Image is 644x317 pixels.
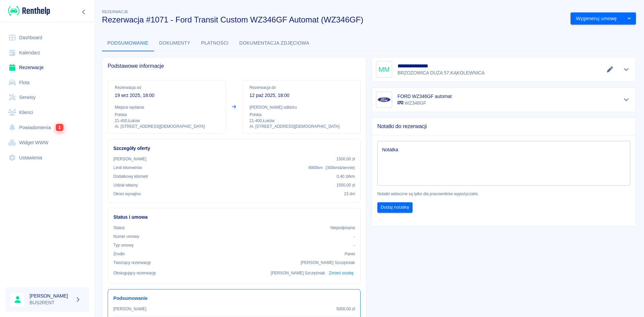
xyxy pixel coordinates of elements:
[250,85,354,91] p: Rezerwacja do
[621,95,632,104] button: Pokaż szczegóły
[5,150,89,165] a: Ustawienia
[354,242,355,248] p: -
[301,260,355,266] p: [PERSON_NAME] Szczęśniak
[5,30,89,45] a: Dashboard
[113,145,355,152] h6: Szczegóły oferty
[115,104,219,110] p: Miejsce wydania
[56,124,63,131] span: 1
[376,61,392,77] div: MM
[30,293,72,299] h6: [PERSON_NAME]
[5,45,89,60] a: Kalendarz
[102,10,128,14] span: Rezerwacje
[113,156,146,162] p: [PERSON_NAME]
[250,118,354,124] p: 21-400 , Łuków
[234,35,315,51] button: Dokumentacja zdjęciowa
[308,165,355,171] p: 6900 km
[5,90,89,105] a: Serwisy
[336,156,355,162] p: 1500,00 zł
[115,85,219,91] p: Rezerwacja od
[271,270,325,276] p: [PERSON_NAME] Szczęśniak
[30,299,72,306] p: BUS2RENT
[623,12,636,25] button: drop-down
[571,12,623,25] button: Wygeneruj umowę
[621,65,632,74] button: Pokaż szczegóły
[377,191,630,197] p: Notatki widoczne są tylko dla pracowników wypożyczalni.
[113,270,156,276] p: Obsługujący rezerwację
[102,35,154,51] button: Podsumowanie
[250,92,354,99] p: 12 paź 2025, 18:00
[354,233,355,240] p: -
[337,173,355,179] p: 0,40 zł /km
[325,165,355,170] span: ( 300 km dziennie )
[113,182,138,188] p: Udział własny
[113,242,133,248] p: Typ umowy
[250,104,354,110] p: [PERSON_NAME] odbioru
[5,60,89,75] a: Rezerwacje
[102,15,565,24] h3: Rezerwacja #1071 - Ford Transit Custom WZ346GF Automat (WZ346GF)
[115,118,219,124] p: 21-400 , Łuków
[397,100,452,107] p: WZ346GF
[113,251,125,257] p: Żrodło
[8,5,50,16] img: Renthelp logo
[345,251,355,257] p: Panel
[113,295,355,302] h6: Podsumowanie
[154,35,196,51] button: Dokumenty
[250,112,354,118] p: Polska
[196,35,234,51] button: Płatności
[328,268,355,278] button: Zmień osobę
[377,123,630,130] span: Notatki do rezerwacji
[113,306,146,312] p: [PERSON_NAME]
[108,63,361,69] span: Podstawowe informacje
[79,8,89,16] button: Zwiń nawigację
[377,202,413,213] button: Dodaj notatkę
[115,124,219,129] p: Al. [STREET_ADDRESS][DEMOGRAPHIC_DATA]
[5,105,89,120] a: Klienci
[113,260,151,266] p: Tworzący rezerwację
[113,165,142,171] p: Limit kilometrów
[113,214,355,221] h6: Status i umowa
[115,112,219,118] p: Polska
[250,124,354,129] p: Al. [STREET_ADDRESS][DEMOGRAPHIC_DATA]
[336,182,355,188] p: 1500,00 zł
[330,225,355,231] p: Niepodpisana
[5,135,89,150] a: Widget WWW
[5,120,89,135] a: Powiadomienia1
[113,191,141,197] p: Okres wynajmu
[113,233,139,240] p: Numer umowy
[115,92,219,99] p: 19 wrz 2025, 18:00
[113,225,125,231] p: Status
[336,306,355,312] p: 5000,00 zł
[397,93,452,100] h6: FORD WZ346GF automat
[113,173,148,179] p: Dodatkowy kilometr
[5,5,50,16] a: Renthelp logo
[344,191,355,197] p: 23 dni
[604,65,615,74] button: Edytuj dane
[377,93,391,106] img: Image
[397,69,485,76] p: BRZOZOWICA DUŻA 57 , KĄKOLEWNICA
[5,75,89,90] a: Flota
